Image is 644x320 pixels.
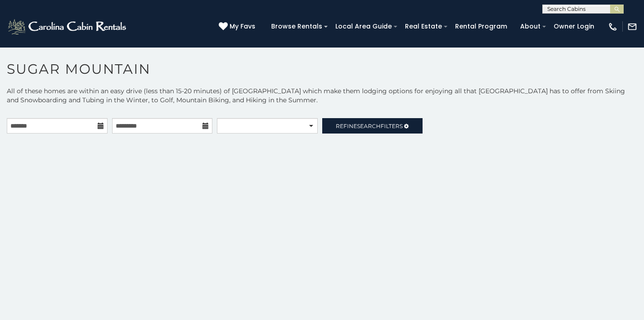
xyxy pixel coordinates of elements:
[219,22,258,32] a: My Favs
[230,22,255,31] span: My Favs
[549,19,599,33] a: Owner Login
[322,118,423,134] a: RefineSearchFilters
[516,19,545,33] a: About
[400,19,447,33] a: Real Estate
[608,22,618,32] img: phone-regular-white.png
[267,19,327,33] a: Browse Rentals
[451,19,512,33] a: Rental Program
[331,19,396,33] a: Local Area Guide
[336,123,403,129] span: Refine Filters
[7,18,129,36] img: White-1-2.png
[357,123,381,129] span: Search
[627,22,637,32] img: mail-regular-white.png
